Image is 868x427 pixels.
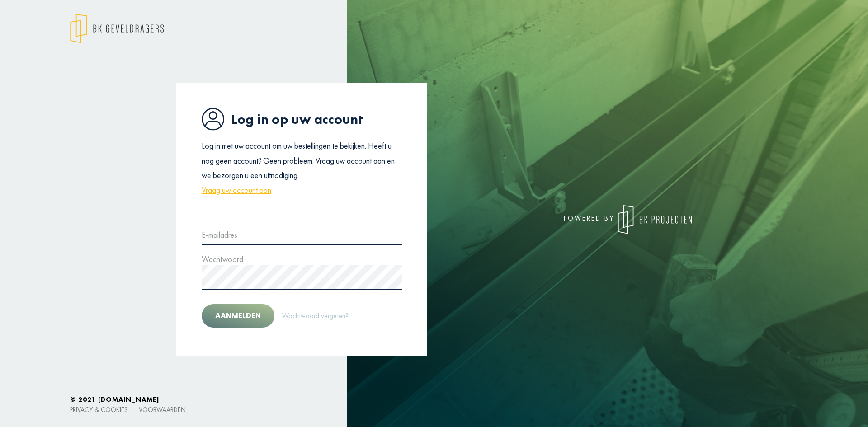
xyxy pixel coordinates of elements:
[70,405,128,414] a: Privacy & cookies
[70,395,798,404] h6: © 2021 [DOMAIN_NAME]
[202,139,402,197] p: Log in met uw account om uw bestellingen te bekijken. Heeft u nog geen account? Geen probleem. Vr...
[202,304,274,328] button: Aanmelden
[70,14,164,43] img: logo
[139,405,186,414] a: Voorwaarden
[202,108,224,131] img: icon
[202,252,243,267] label: Wachtwoord
[441,205,692,234] div: powered by
[618,205,692,234] img: logo
[202,183,271,197] a: Vraag uw account aan
[282,310,349,322] a: Wachtwoord vergeten?
[202,108,402,131] h1: Log in op uw account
